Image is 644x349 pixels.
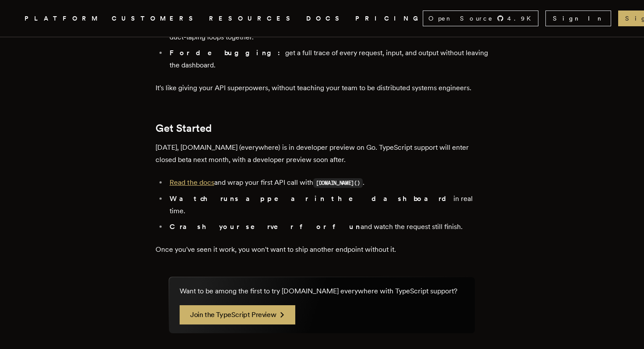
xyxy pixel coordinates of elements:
a: CUSTOMERS [112,13,198,24]
p: Want to be among the first to try [DOMAIN_NAME] everywhere with TypeScript support? [180,286,457,296]
a: PRICING [355,13,423,24]
strong: Crash your server for fun [170,222,361,231]
li: get a full trace of every request, input, and output without leaving the dashboard. [167,47,488,71]
a: Join the TypeScript Preview [180,305,295,324]
a: DOCS [306,13,345,24]
p: Once you've seen it work, you won't want to ship another endpoint without it. [156,243,488,256]
code: [DOMAIN_NAME]() [313,178,363,188]
p: [DATE], [DOMAIN_NAME] (everywhere) is in developer preview on Go. TypeScript support will enter c... [156,141,488,166]
li: in real time. [167,193,488,217]
li: and wrap your first API call with . [167,176,488,189]
strong: Watch runs appear in the dashboard [170,194,453,203]
h2: Get Started [156,122,488,134]
strong: For debugging: [170,49,285,57]
a: Read the docs [170,178,214,187]
a: Sign In [545,11,611,26]
span: Open Source [428,14,493,23]
span: 4.9 K [507,14,536,23]
p: It's like giving your API superpowers, without teaching your team to be distributed systems engin... [156,82,488,94]
button: PLATFORM [25,13,101,24]
li: and watch the request still finish. [167,221,488,233]
button: RESOURCES [209,13,296,24]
